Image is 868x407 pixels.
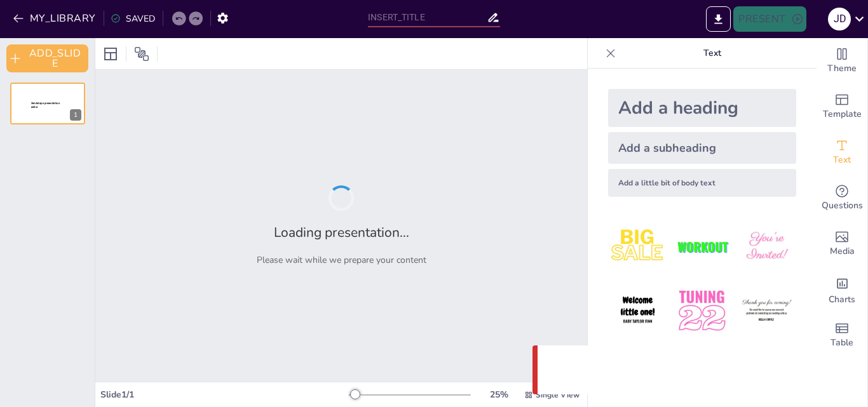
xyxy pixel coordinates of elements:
[111,13,155,25] div: SAVED
[737,217,796,276] img: 3.jpeg
[484,389,514,401] div: 25 %
[817,38,867,84] div: Change the overall theme
[672,281,731,340] img: 5.jpeg
[134,46,149,62] span: Position
[817,312,867,358] div: Add a table
[827,62,857,76] span: Theme
[368,8,487,27] input: INSERT_TITLE
[817,175,867,221] div: Get real-time input from your audience
[817,130,867,175] div: Add text boxes
[100,44,121,64] div: Layout
[608,132,796,164] div: Add a subheading
[573,363,817,378] p: Something went wrong with the request. (CORS)
[817,221,867,267] div: Add images, graphics, shapes or video
[822,199,863,213] span: Questions
[828,8,851,30] div: J D
[10,83,85,124] div: 1
[829,293,855,307] span: Charts
[706,6,731,32] button: EXPORT_TO_POWERPOINT
[830,244,855,258] span: Media
[733,6,806,32] button: PRESENT
[672,217,731,276] img: 2.jpeg
[257,254,426,266] p: Please wait while we prepare your content
[608,89,796,127] div: Add a heading
[833,153,851,167] span: Text
[10,8,101,29] button: MY_LIBRARY
[817,84,867,130] div: Add ready made slides
[817,267,867,312] div: Add charts and graphs
[608,169,796,197] div: Add a little bit of body text
[100,389,349,401] div: Slide 1 / 1
[274,224,409,241] h2: Loading presentation...
[831,336,853,350] span: Table
[608,281,667,340] img: 4.jpeg
[608,217,667,276] img: 1.jpeg
[621,38,804,69] p: Text
[828,6,851,32] button: J D
[6,44,88,72] button: ADD_SLIDE
[823,107,862,121] span: Template
[31,102,60,109] span: Sendsteps presentation editor
[737,281,796,340] img: 6.jpeg
[70,109,81,121] div: 1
